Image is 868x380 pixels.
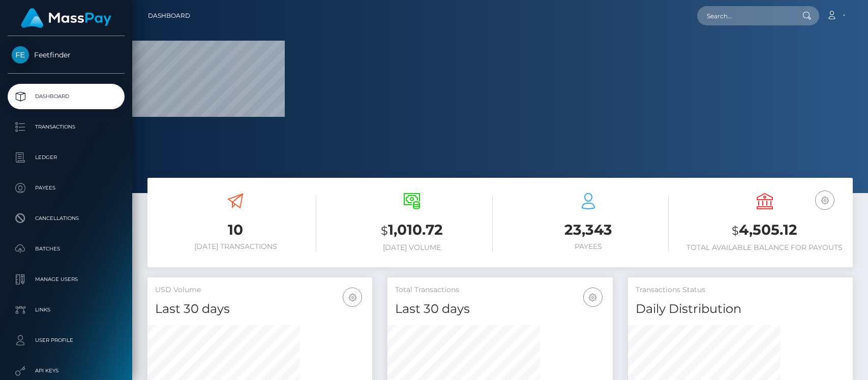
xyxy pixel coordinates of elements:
h3: 4,505.12 [684,220,845,241]
small: $ [381,224,388,238]
h5: Transactions Status [636,285,845,295]
a: Batches [8,236,125,262]
p: Payees [12,180,121,196]
a: Dashboard [8,84,125,109]
p: Ledger [12,150,121,165]
img: Feetfinder [12,46,29,64]
h3: 10 [155,220,316,240]
p: Links [12,302,121,318]
p: Manage Users [12,272,121,287]
span: Feetfinder [8,50,125,59]
a: Ledger [8,145,125,170]
p: Transactions [12,119,121,135]
img: MassPay Logo [21,8,111,28]
h6: [DATE] Transactions [155,242,316,251]
h4: Daily Distribution [636,300,845,318]
p: Batches [12,241,121,257]
h6: Payees [508,242,669,251]
a: User Profile [8,328,125,353]
a: Links [8,297,125,323]
h4: Last 30 days [155,300,365,318]
h4: Last 30 days [395,300,605,318]
h3: 1,010.72 [332,220,493,241]
h5: Total Transactions [395,285,605,295]
input: Search... [697,6,793,25]
h3: 23,343 [508,220,669,240]
h6: Total Available Balance for Payouts [684,243,845,252]
a: Transactions [8,114,125,140]
p: Dashboard [12,89,121,104]
small: $ [732,224,739,238]
a: Dashboard [148,5,190,26]
p: Cancellations [12,211,121,226]
a: Manage Users [8,267,125,292]
h5: USD Volume [155,285,365,295]
a: Payees [8,175,125,201]
h6: [DATE] Volume [332,243,493,252]
p: API Keys [12,363,121,378]
p: User Profile [12,333,121,348]
a: Cancellations [8,206,125,231]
